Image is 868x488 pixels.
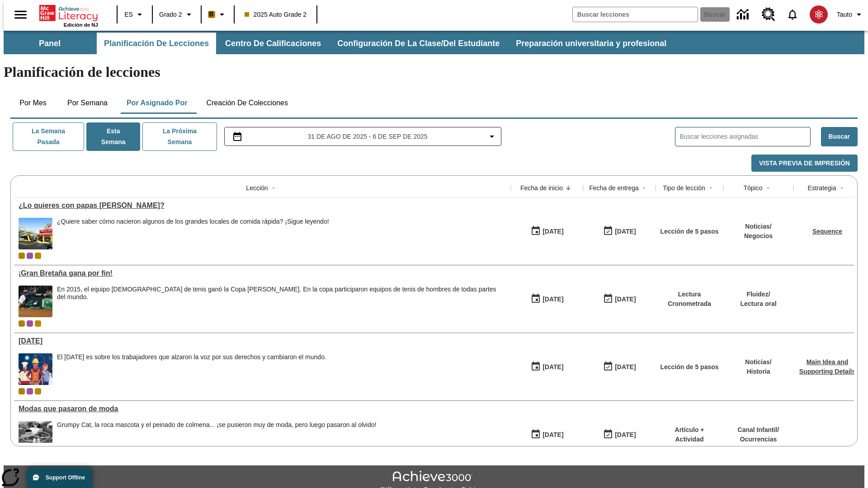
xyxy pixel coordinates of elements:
[19,388,25,394] div: Clase actual
[738,425,779,435] p: Canal Infantil /
[57,286,506,301] div: En 2015, el equipo [DEMOGRAPHIC_DATA] de tenis ganó la Copa [PERSON_NAME]. En la copa participaro...
[4,64,864,80] h1: Planificación de lecciones
[245,10,307,19] span: 2025 Auto Grade 2
[745,357,771,367] p: Noticias /
[246,183,268,192] div: Lección
[204,6,231,23] button: Boost El color de la clase es anaranjado claro. Cambiar el color de la clase.
[124,10,133,19] span: ES
[19,320,25,327] div: Clase actual
[86,122,140,151] button: Esta semana
[27,467,92,488] button: Support Offline
[663,183,705,192] div: Tipo de lección
[330,33,507,54] button: Configuración de la clase/del estudiante
[740,290,776,299] p: Fluidez /
[731,2,756,27] a: Centro de información
[19,269,506,277] a: ¡Gran Bretaña gana por fin!, Lecciones
[509,33,674,54] button: Preparación universitaria y profesional
[142,122,217,151] button: La próxima semana
[680,130,810,143] input: Buscar lecciones asignadas
[743,183,762,192] div: Tópico
[810,5,828,23] img: avatar image
[19,337,506,345] div: Día del Trabajo
[5,33,95,54] button: Panel
[19,253,25,259] div: Clase actual
[528,291,566,308] button: 09/01/25: Primer día en que estuvo disponible la lección
[528,426,566,443] button: 07/19/25: Primer día en que estuvo disponible la lección
[199,92,295,114] button: Creación de colecciones
[10,92,56,114] button: Por mes
[35,388,41,394] div: New 2025 class
[19,202,506,210] div: ¿Lo quieres con papas fritas?
[268,183,279,193] button: Sort
[738,435,779,444] p: Ocurrencias
[39,3,98,28] div: Portada
[159,10,182,19] span: Grado 2
[520,183,563,192] div: Fecha de inicio
[589,183,639,192] div: Fecha de entrega
[218,33,328,54] button: Centro de calificaciones
[27,253,33,259] div: OL 2025 Auto Grade 3
[660,290,719,309] p: Lectura Cronometrada
[57,286,506,317] div: En 2015, el equipo británico de tenis ganó la Copa Davis. En la copa participaron equipos de teni...
[156,6,198,23] button: Grado: Grado 2, Elige un grado
[836,183,847,193] button: Sort
[821,127,858,146] button: Buscar
[19,353,52,385] img: una pancarta con fondo azul muestra la ilustración de una fila de diferentes hombres y mujeres co...
[97,33,216,54] button: Planificación de lecciones
[27,388,33,394] span: OL 2025 Auto Grade 3
[57,421,377,453] div: Grumpy Cat, la roca mascota y el peinado de colmena... ¡se pusieron muy de moda, pero luego pasar...
[57,218,329,249] div: ¿Quiere saber cómo nacieron algunos de los grandes locales de comida rápida? ¡Sigue leyendo!
[615,294,636,305] div: [DATE]
[615,429,636,441] div: [DATE]
[27,320,33,327] div: OL 2025 Auto Grade 3
[307,132,427,141] span: 31 de ago de 2025 - 6 de sep de 2025
[57,353,326,385] div: El Día del Trabajo es sobre los trabajadores que alzaron la voz por sus derechos y cambiaron el m...
[209,9,214,20] span: B
[600,426,639,443] button: 06/30/26: Último día en que podrá accederse la lección
[57,421,377,429] div: Grumpy Cat, la roca mascota y el peinado de colmena... ¡se pusieron muy de moda, pero luego pasar...
[35,320,41,327] div: New 2025 class
[120,6,149,23] button: Lenguaje: ES, Selecciona un idioma
[600,223,639,240] button: 09/04/25: Último día en que podrá accederse la lección
[19,269,506,277] div: ¡Gran Bretaña gana por fin!
[4,31,864,54] div: Subbarra de navegación
[763,183,774,193] button: Sort
[35,253,41,259] div: New 2025 class
[542,226,563,237] div: [DATE]
[19,405,506,413] a: Modas que pasaron de moda, Lecciones
[528,358,566,375] button: 09/01/25: Primer día en que estuvo disponible la lección
[833,6,868,23] button: Perfil/Configuración
[542,361,563,373] div: [DATE]
[486,131,497,142] svg: Collapse Date Range Filter
[542,294,563,305] div: [DATE]
[660,227,718,236] p: Lección de 5 pasos
[751,155,858,172] button: Vista previa de impresión
[600,358,639,375] button: 09/07/25: Último día en que podrá accederse la lección
[615,361,636,373] div: [DATE]
[19,405,506,413] div: Modas que pasaron de moda
[660,425,719,444] p: Artículo + Actividad
[60,92,115,114] button: Por semana
[46,474,85,481] span: Support Offline
[812,228,842,235] a: Sequence
[744,222,773,231] p: Noticias /
[563,183,574,193] button: Sort
[745,367,771,376] p: Historia
[799,358,855,375] a: Main Idea and Supporting Details
[781,3,804,26] a: Notificaciones
[19,218,52,249] img: Uno de los primeros locales de McDonald's, con el icónico letrero rojo y los arcos amarillos.
[19,202,506,210] a: ¿Lo quieres con papas fritas?, Lecciones
[660,362,718,372] p: Lección de 5 pasos
[19,421,52,453] img: foto en blanco y negro de una chica haciendo girar unos hula-hulas en la década de 1950
[573,7,698,22] input: Buscar campo
[744,231,773,241] p: Negocios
